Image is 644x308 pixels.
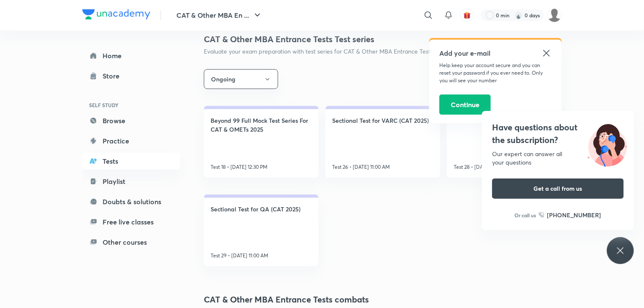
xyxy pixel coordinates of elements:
a: Other courses [82,234,180,251]
button: avatar [460,8,474,22]
img: avatar [463,11,471,19]
div: Our expert can answer all your questions [492,150,624,167]
a: Sectional Test for VARC (CAT 2025)Test 26 • [DATE] 11:00 AM [325,106,440,178]
a: Sectional Test for LRDITest 28 • [DATE] 11:00 AM [447,106,562,178]
h6: SELF STUDY [82,98,180,112]
img: Company Logo [82,9,150,19]
img: ttu_illustration_new.svg [581,121,634,167]
a: Beyond 99 Full Mock Test Series For CAT & OMETs 2025Test 18 • [DATE] 12:30 PM [204,106,319,178]
a: Doubts & solutions [82,193,180,210]
img: streak [514,11,523,19]
a: Store [82,68,180,84]
a: Home [82,47,180,64]
h6: [PHONE_NUMBER] [547,211,601,219]
a: Browse [82,112,180,129]
h5: Add your e-mail [439,48,552,58]
a: Practice [82,132,180,149]
p: Test 28 • [DATE] 11:00 AM [454,163,511,171]
a: [PHONE_NUMBER] [539,211,601,219]
a: Tests [82,153,180,170]
h4: CAT & Other MBA Entrance Tests Test series [204,33,433,46]
h4: Beyond 99 Full Mock Test Series For CAT & OMETs 2025 [211,116,312,134]
p: Test 29 • [DATE] 11:00 AM [211,252,268,259]
img: Anish Raj [547,8,562,22]
h4: Have questions about the subscription? [492,121,624,146]
p: Help keep your account secure and you can reset your password if you ever need to. Only you will ... [439,62,552,84]
p: Test 18 • [DATE] 12:30 PM [211,163,268,171]
a: Sectional Test for QA (CAT 2025)Test 29 • [DATE] 11:00 AM [204,195,319,266]
p: Or call us [515,211,536,219]
h4: Sectional Test for VARC (CAT 2025) [332,116,429,125]
h4: Sectional Test for QA (CAT 2025) [211,205,300,213]
a: Playlist [82,173,180,190]
p: Test 26 • [DATE] 11:00 AM [332,163,390,171]
div: Store [103,71,124,81]
a: Free live classes [82,213,180,230]
button: Continue [439,95,491,115]
a: Company Logo [82,9,150,22]
button: CAT & Other MBA En ... [171,7,268,24]
p: Evaluate your exam preparation with test series for CAT & Other MBA Entrance Tests [204,47,433,56]
a: SEE ALL [536,35,558,44]
h4: CAT & Other MBA Entrance Tests combats [204,293,369,306]
button: Ongoing [204,69,278,89]
button: Get a call from us [492,178,624,199]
